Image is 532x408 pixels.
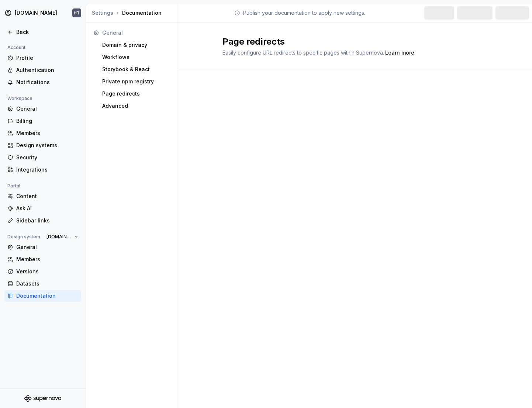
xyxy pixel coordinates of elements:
span: Easily configure URL redirects to specific pages within Supernova. [222,49,384,56]
a: Ask AI [4,203,81,214]
a: Security [4,152,81,163]
div: Profile [16,54,78,62]
a: Members [4,127,81,139]
div: Authentication [16,66,78,74]
div: Billing [16,117,78,125]
div: Members [16,129,78,137]
div: Notifications [16,79,78,86]
div: HT [74,10,80,16]
a: Datasets [4,278,81,290]
div: General [16,105,78,113]
a: Page redirects [99,88,173,100]
a: Members [4,253,81,265]
span: [DOMAIN_NAME] [46,234,72,240]
div: General [16,243,78,251]
a: Domain & privacy [99,39,173,51]
div: Security [16,154,78,161]
div: Datasets [16,280,78,287]
p: Publish your documentation to apply new settings. [243,9,365,17]
div: Storybook & React [102,66,170,73]
div: Ask AI [16,205,78,212]
a: Advanced [99,100,173,112]
a: Content [4,190,81,202]
div: Account [4,43,28,52]
div: Versions [16,268,78,275]
a: Storybook & React [99,63,173,75]
svg: Supernova Logo [24,395,61,402]
div: Portal [4,181,23,190]
a: Profile [4,52,81,64]
div: Advanced [102,102,170,110]
a: General [4,103,81,115]
div: Back [16,28,78,36]
div: Design systems [16,142,78,149]
a: Back [4,26,81,38]
a: Private npm registry [99,76,173,87]
a: Versions [4,266,81,277]
div: Documentation [16,292,78,300]
a: Documentation [4,290,81,302]
span: . [384,50,415,56]
div: Content [16,193,78,200]
div: Documentation [92,9,175,17]
div: Integrations [16,166,78,173]
a: Authentication [4,64,81,76]
div: Page redirects [102,90,170,97]
h2: Page redirects [222,36,479,48]
a: Sidebar links [4,215,81,227]
div: Domain & privacy [102,41,170,49]
div: Design system [4,232,43,241]
button: [DOMAIN_NAME]HT [1,5,84,21]
a: Design systems [4,139,81,151]
a: Learn more [385,49,414,56]
a: General [4,241,81,253]
a: Notifications [4,76,81,88]
a: Workflows [99,51,173,63]
div: Members [16,256,78,263]
a: Integrations [4,164,81,176]
div: Workspace [4,94,35,103]
div: Sidebar links [16,217,78,224]
button: Settings [92,9,113,17]
div: Private npm registry [102,78,170,85]
div: General [102,29,170,37]
a: Billing [4,115,81,127]
div: [DOMAIN_NAME] [15,9,57,17]
div: Workflows [102,53,170,61]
